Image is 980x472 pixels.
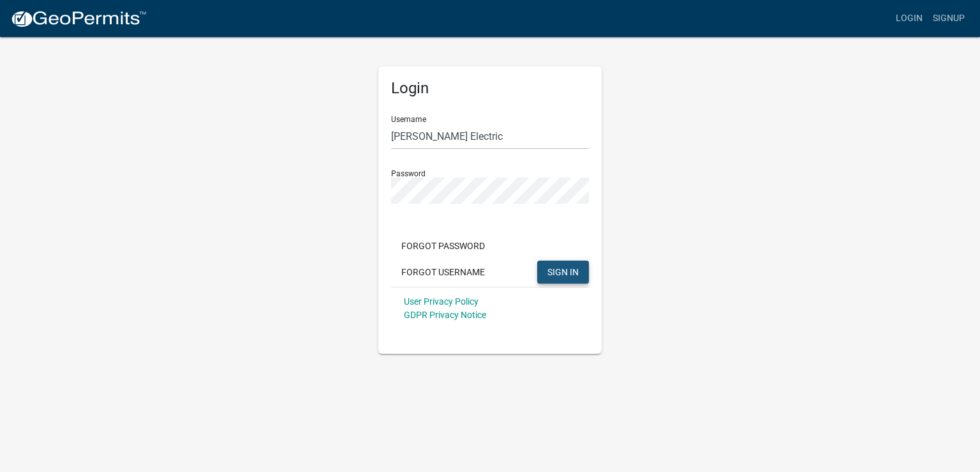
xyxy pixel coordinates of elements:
a: GDPR Privacy Notice [404,310,486,320]
button: Forgot Password [391,234,495,257]
button: SIGN IN [537,261,589,284]
span: SIGN IN [547,266,579,277]
a: Login [891,6,928,31]
a: User Privacy Policy [404,296,479,307]
button: Forgot Username [391,261,495,284]
a: Signup [928,6,970,31]
h5: Login [391,79,589,98]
